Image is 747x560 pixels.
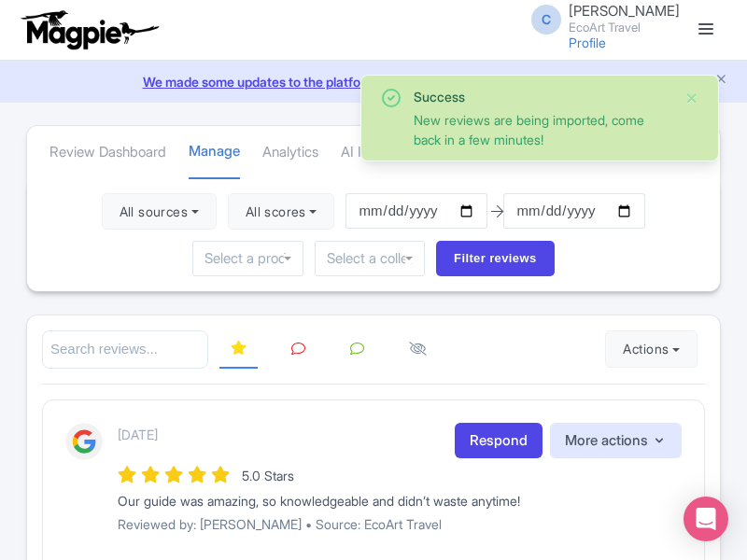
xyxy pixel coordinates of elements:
[262,127,318,178] a: Analytics
[11,72,736,91] a: We made some updates to the platform. Read more about the new layout
[327,250,413,267] input: Select a collection
[436,241,555,276] input: Filter reviews
[684,497,728,541] div: Open Intercom Messenger
[455,423,543,459] a: Respond
[569,35,606,50] a: Profile
[550,423,682,459] button: More actions
[569,21,680,34] small: EcoArt Travel
[189,126,240,179] a: Manage
[531,5,561,35] span: C
[414,110,669,149] div: New reviews are being imported, come back in a few minutes!
[569,2,680,20] span: [PERSON_NAME]
[49,127,166,178] a: Review Dashboard
[118,425,158,444] p: [DATE]
[242,468,294,483] span: 5.0 Stars
[17,9,162,50] img: logo-ab69f6fb50320c5b225c76a69d11143b.png
[118,491,682,511] div: Our guide was amazing, so knowledgeable and didn’t waste anytime!
[204,250,290,267] input: Select a product
[684,87,699,109] button: Close
[65,423,103,460] img: Google Logo
[118,514,682,534] p: Reviewed by: [PERSON_NAME] • Source: EcoArt Travel
[520,4,680,34] a: C [PERSON_NAME] EcoArt Travel
[341,127,405,178] a: AI Insights
[102,193,217,231] button: All sources
[714,70,728,91] button: Close announcement
[605,330,698,368] button: Actions
[414,87,669,106] div: Success
[42,330,208,369] input: Search reviews...
[228,193,335,231] button: All scores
